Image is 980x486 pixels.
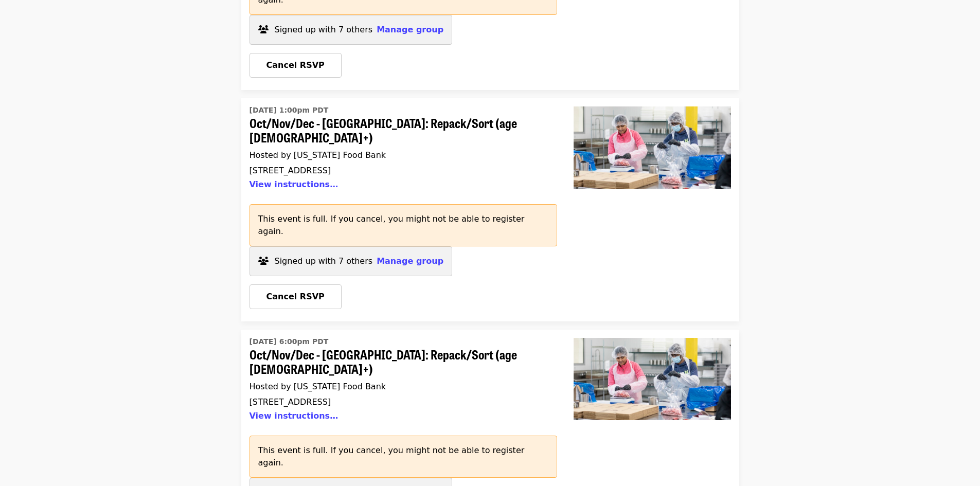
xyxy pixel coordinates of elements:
[250,397,549,407] div: [STREET_ADDRESS]
[250,53,342,78] button: Cancel RSVP
[250,411,338,421] button: View instructions…
[250,150,386,160] span: Hosted by [US_STATE] Food Bank
[258,444,548,469] p: This event is full. If you cancel, you might not be able to register again.
[574,106,731,189] img: Oct/Nov/Dec - Beaverton: Repack/Sort (age 10+)
[377,25,443,34] span: Manage group
[266,60,325,70] span: Cancel RSVP
[250,102,549,196] a: Oct/Nov/Dec - Beaverton: Repack/Sort (age 10+)
[250,382,386,391] span: Hosted by [US_STATE] Food Bank
[377,24,443,36] button: Manage group
[275,256,373,266] span: Signed up with 7 others
[574,338,731,420] img: Oct/Nov/Dec - Beaverton: Repack/Sort (age 10+)
[258,25,269,34] i: users icon
[250,284,342,309] button: Cancel RSVP
[275,25,373,34] span: Signed up with 7 others
[250,336,329,347] time: [DATE] 6:00pm PDT
[258,213,548,238] p: This event is full. If you cancel, you might not be able to register again.
[250,116,549,146] span: Oct/Nov/Dec - [GEOGRAPHIC_DATA]: Repack/Sort (age [DEMOGRAPHIC_DATA]+)
[250,166,549,175] div: [STREET_ADDRESS]
[565,98,739,321] a: Oct/Nov/Dec - Beaverton: Repack/Sort (age 10+)
[250,179,338,189] button: View instructions…
[250,105,329,116] time: [DATE] 1:00pm PDT
[258,256,269,266] i: users icon
[250,334,549,427] a: Oct/Nov/Dec - Beaverton: Repack/Sort (age 10+)
[377,255,443,267] button: Manage group
[250,347,549,377] span: Oct/Nov/Dec - [GEOGRAPHIC_DATA]: Repack/Sort (age [DEMOGRAPHIC_DATA]+)
[377,256,443,266] span: Manage group
[266,292,325,301] span: Cancel RSVP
